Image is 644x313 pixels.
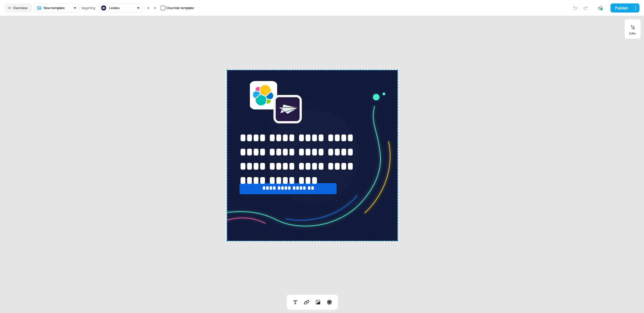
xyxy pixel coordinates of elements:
[625,23,641,35] button: Edits
[44,5,65,11] div: New template
[98,3,143,13] button: Leidos
[610,3,632,13] button: Publish
[5,3,32,13] button: Overview
[166,5,194,11] div: Override template
[81,5,95,11] div: targeting
[109,5,120,11] div: Leidos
